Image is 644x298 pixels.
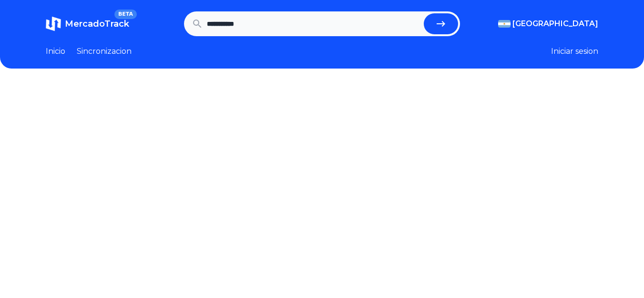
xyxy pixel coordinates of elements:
[551,46,598,57] button: Iniciar sesion
[77,46,132,57] a: Sincronizacion
[498,18,598,30] button: [GEOGRAPHIC_DATA]
[512,18,598,30] span: [GEOGRAPHIC_DATA]
[46,46,65,57] a: Inicio
[46,16,61,31] img: MercadoTrack
[65,19,129,29] span: MercadoTrack
[46,16,129,31] a: MercadoTrackBETA
[114,10,137,19] span: BETA
[498,20,511,28] img: Argentina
